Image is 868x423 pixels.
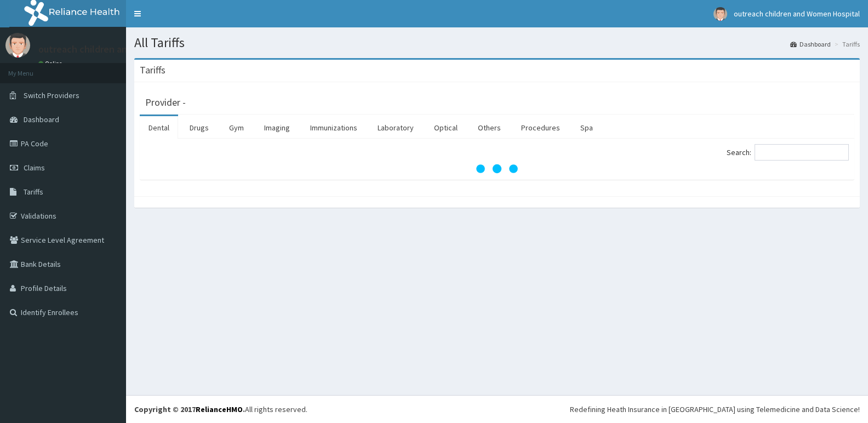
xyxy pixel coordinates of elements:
[255,116,299,139] a: Imaging
[369,116,422,139] a: Laboratory
[832,39,860,49] li: Tariffs
[755,144,849,161] input: Search:
[790,39,831,49] a: Dashboard
[24,90,79,100] span: Switch Providers
[145,98,186,107] h3: Provider -
[140,116,178,139] a: Dental
[572,116,602,139] a: Spa
[570,404,860,415] div: Redefining Heath Insurance in [GEOGRAPHIC_DATA] using Telemedicine and Data Science!
[220,116,253,139] a: Gym
[134,404,245,414] strong: Copyright © 2017 .
[425,116,466,139] a: Optical
[727,144,849,161] label: Search:
[24,115,59,124] span: Dashboard
[475,147,519,191] svg: audio-loading
[24,163,45,173] span: Claims
[713,7,727,21] img: User Image
[38,60,65,67] a: Online
[512,116,569,139] a: Procedures
[181,116,218,139] a: Drugs
[196,404,243,414] a: RelianceHMO
[38,44,205,54] p: outreach children and Women Hospital
[301,116,366,139] a: Immunizations
[734,9,860,19] span: outreach children and Women Hospital
[134,36,860,50] h1: All Tariffs
[140,65,165,75] h3: Tariffs
[126,395,868,423] footer: All rights reserved.
[24,187,43,197] span: Tariffs
[5,33,30,58] img: User Image
[469,116,510,139] a: Others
